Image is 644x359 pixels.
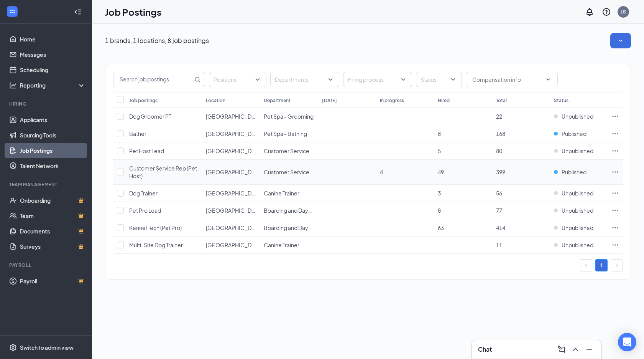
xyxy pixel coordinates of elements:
span: Pet Host Lead [129,147,164,154]
button: left [580,259,592,271]
span: Pet Spa - Grooming [264,113,314,120]
input: Search job postings [113,72,193,87]
th: Total [492,93,550,108]
svg: Ellipses [611,207,619,214]
svg: SmallChevronDown [617,37,624,45]
svg: Ellipses [611,224,619,232]
a: PayrollCrown [20,273,85,289]
span: [GEOGRAPHIC_DATA] [206,147,262,154]
div: Payroll [9,262,84,268]
td: Customer Service [260,160,318,185]
div: Department [264,97,291,104]
a: Applicants [20,112,85,127]
svg: Ellipses [611,189,619,197]
span: Unpublished [562,147,593,155]
svg: QuestionInfo [602,7,611,17]
button: SmallChevronDown [610,33,631,48]
span: 8 [438,130,441,137]
svg: Settings [9,344,17,351]
svg: Analysis [9,81,17,89]
span: [GEOGRAPHIC_DATA] [206,190,262,197]
span: Dog Groomer PT [129,113,171,120]
th: Status [550,93,608,108]
span: Published [562,130,586,137]
span: Bather [129,130,146,137]
span: Pet Spa - Bathing [264,130,307,137]
td: Canine Trainer [260,185,318,202]
span: 4 [380,169,383,175]
span: Dog Trainer [129,190,158,197]
div: Team Management [9,181,84,188]
svg: Minimize [585,345,594,354]
span: Unpublished [562,224,593,232]
a: Home [20,31,85,47]
button: right [611,259,623,271]
span: Unpublished [562,241,593,249]
td: Boarding and Daycare [260,219,318,237]
svg: Collapse [74,8,82,16]
li: Previous Page [580,259,592,271]
span: 399 [496,169,505,175]
td: Pet Spa - Grooming [260,108,318,125]
a: OnboardingCrown [20,193,85,208]
th: In progress [376,93,434,108]
span: [GEOGRAPHIC_DATA] [206,169,262,175]
td: Great Oaks [202,125,260,142]
span: Customer Service [264,147,309,154]
span: [GEOGRAPHIC_DATA] [206,207,262,214]
th: [DATE] [318,93,376,108]
li: 1 [595,259,608,271]
div: Switch to admin view [20,344,74,351]
div: Open Intercom Messenger [618,333,636,351]
td: Great Oaks [202,160,260,185]
span: Customer Service Rep (Pet Host) [129,165,197,179]
td: Boarding and Daycare [260,202,318,219]
a: TeamCrown [20,208,85,223]
div: Hiring [9,101,84,107]
svg: Ellipses [611,147,619,155]
span: Unpublished [562,207,593,214]
svg: Ellipses [611,130,619,137]
a: SurveysCrown [20,239,85,254]
span: 3 [438,190,441,197]
svg: Ellipses [611,112,619,120]
span: Canine Trainer [264,242,299,248]
span: 56 [496,190,502,197]
button: Minimize [583,343,595,356]
svg: Ellipses [611,241,619,249]
span: Kennel Tech (Pet Pro) [129,224,182,231]
span: [GEOGRAPHIC_DATA] [206,130,262,137]
h1: Job Postings [105,5,161,18]
a: Job Postings [20,143,85,158]
span: [GEOGRAPHIC_DATA] [206,113,262,120]
span: Multi-Site Dog Trainer [129,242,183,248]
svg: ChevronDown [545,76,551,83]
td: Great Oaks [202,142,260,160]
svg: Notifications [585,7,594,17]
span: 8 [438,207,441,214]
span: right [614,263,619,268]
td: Pet Spa - Bathing [260,125,318,142]
p: 1 brands, 1 locations, 8 job postings [105,36,209,45]
input: Compensation info [472,75,542,84]
span: Pet Pro Lead [129,207,161,214]
button: ChevronUp [569,343,582,356]
span: 5 [438,147,441,154]
th: Hired [434,93,492,108]
span: 168 [496,130,505,137]
span: 49 [438,169,444,175]
div: Location [206,97,225,104]
span: [GEOGRAPHIC_DATA] [206,224,262,231]
td: Great Oaks [202,202,260,219]
td: Customer Service [260,142,318,160]
svg: WorkstreamLogo [8,8,16,15]
td: Great Oaks [202,237,260,254]
td: Great Oaks [202,108,260,125]
div: Job postings [129,97,158,104]
span: Unpublished [562,112,593,120]
span: Unpublished [562,189,593,197]
a: Talent Network [20,158,85,174]
span: [GEOGRAPHIC_DATA] [206,242,262,248]
span: left [584,263,588,268]
svg: ComposeMessage [557,345,566,354]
